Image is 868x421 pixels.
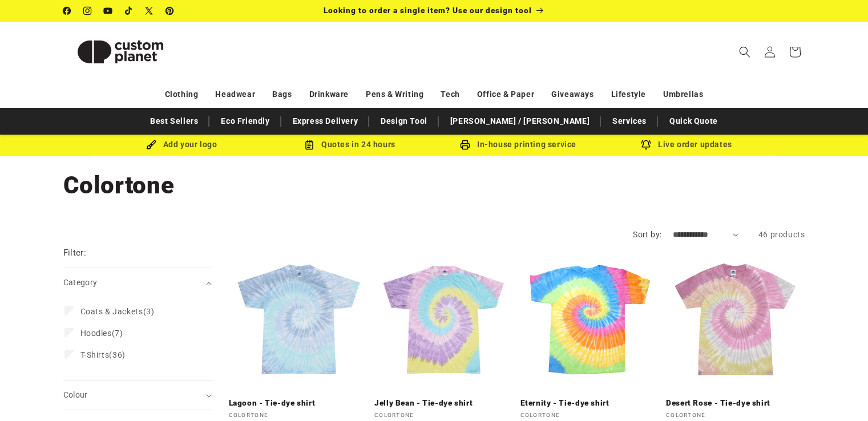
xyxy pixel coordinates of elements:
span: 46 products [758,230,805,239]
a: Services [607,111,652,131]
a: [PERSON_NAME] / [PERSON_NAME] [445,111,595,131]
img: Custom Planet [63,26,177,78]
a: Drinkware [309,84,349,104]
a: Custom Planet [59,22,181,82]
summary: Search [732,39,757,64]
a: Umbrellas [663,84,703,104]
div: Live order updates [603,137,771,152]
summary: Colour (0 selected) [63,380,212,410]
a: Headwear [215,84,255,104]
span: Hoodies [80,329,112,338]
label: Sort by: [633,230,661,239]
img: Order Updates Icon [304,140,314,150]
span: T-Shirts [80,350,110,359]
span: Category [63,278,98,287]
a: Best Sellers [144,111,204,131]
a: Express Delivery [287,111,364,131]
a: Pens & Writing [366,84,423,104]
a: Bags [272,84,292,104]
div: Add your logo [98,137,266,152]
a: Desert Rose - Tie-dye shirt [666,398,805,408]
a: Lifestyle [611,84,646,104]
span: Coats & Jackets [80,307,143,316]
span: (3) [80,306,155,317]
div: Quotes in 24 hours [266,137,434,152]
a: Eternity - Tie-dye shirt [520,398,660,408]
img: Order updates [641,140,651,150]
summary: Category (0 selected) [63,268,212,297]
span: (36) [80,350,126,360]
a: Office & Paper [477,84,534,104]
a: Quick Quote [664,111,724,131]
img: Brush Icon [146,140,156,150]
span: Looking to order a single item? Use our design tool [324,6,532,15]
a: Lagoon - Tie-dye shirt [229,398,368,408]
h2: Filter: [63,246,87,260]
a: Giveaways [551,84,594,104]
a: Tech [441,84,459,104]
a: Clothing [165,84,199,104]
a: Jelly Bean - Tie-dye shirt [374,398,514,408]
div: In-house printing service [434,137,603,152]
h1: Colortone [63,170,805,201]
a: Design Tool [375,111,433,131]
span: (7) [80,328,123,338]
span: Colour [63,390,88,399]
a: Eco Friendly [215,111,275,131]
img: In-house printing [460,140,470,150]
